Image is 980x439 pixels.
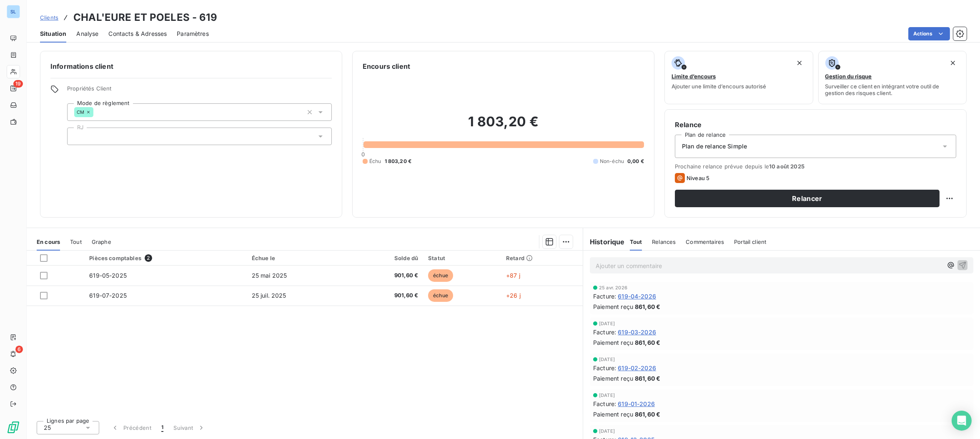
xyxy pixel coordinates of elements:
[44,424,51,432] span: 25
[506,272,520,279] span: +87 j
[506,255,578,261] div: Retard
[76,30,98,38] span: Analyse
[89,254,241,262] div: Pièces comptables
[618,292,656,301] span: 619-04-2026
[73,10,217,25] h3: CHAL'EURE ET POELES - 619
[67,85,332,97] span: Propriétés Client
[593,292,616,301] span: Facture :
[600,158,624,165] span: Non-échu
[363,61,410,71] h6: Encours client
[599,429,615,434] span: [DATE]
[168,419,211,436] button: Suivant
[818,51,967,104] button: Gestion du risqueSurveiller ce client en intégrant votre outil de gestion des risques client.
[672,83,766,90] span: Ajouter une limite d’encours autorisé
[675,120,956,130] h6: Relance
[825,83,960,96] span: Surveiller ce client en intégrant votre outil de gestion des risques client.
[428,269,453,282] span: échue
[599,357,615,362] span: [DATE]
[40,13,58,22] a: Clients
[89,292,127,299] span: 619-07-2025
[630,238,642,245] span: Tout
[675,163,956,170] span: Prochaine relance prévue depuis le
[506,292,521,299] span: +26 j
[686,238,724,245] span: Commentaires
[369,158,381,165] span: Échu
[635,374,660,383] span: 861,60 €
[618,399,655,408] span: 619-01-2026
[361,151,365,158] span: 0
[599,285,627,290] span: 25 avr. 2026
[7,421,20,434] img: Logo LeanPay
[77,110,84,115] span: CM
[635,302,660,311] span: 861,60 €
[7,82,20,95] a: 19
[682,142,747,151] span: Plan de relance Simple
[593,338,633,347] span: Paiement reçu
[37,238,60,245] span: En cours
[74,133,81,140] input: Ajouter une valeur
[635,410,660,419] span: 861,60 €
[428,289,453,302] span: échue
[13,80,23,88] span: 19
[734,238,766,245] span: Portail client
[145,254,152,262] span: 2
[156,419,168,436] button: 1
[652,238,676,245] span: Relances
[952,411,972,431] div: Open Intercom Messenger
[7,5,20,18] div: SL
[618,328,656,336] span: 619-03-2026
[593,302,633,311] span: Paiement reçu
[593,410,633,419] span: Paiement reçu
[583,237,625,247] h6: Historique
[15,346,23,353] span: 6
[353,291,418,300] span: 901,60 €
[161,424,163,432] span: 1
[593,399,616,408] span: Facture :
[599,393,615,398] span: [DATE]
[40,30,66,38] span: Situation
[92,238,111,245] span: Graphe
[593,374,633,383] span: Paiement reçu
[106,419,156,436] button: Précédent
[353,271,418,280] span: 901,60 €
[825,73,872,80] span: Gestion du risque
[635,338,660,347] span: 861,60 €
[177,30,209,38] span: Paramètres
[664,51,813,104] button: Limite d’encoursAjouter une limite d’encours autorisé
[252,255,343,261] div: Échue le
[908,27,950,40] button: Actions
[89,272,127,279] span: 619-05-2025
[593,364,616,372] span: Facture :
[363,113,644,138] h2: 1 803,20 €
[40,14,58,21] span: Clients
[353,255,418,261] div: Solde dû
[672,73,716,80] span: Limite d’encours
[70,238,82,245] span: Tout
[385,158,412,165] span: 1 803,20 €
[93,108,100,116] input: Ajouter une valeur
[675,190,940,207] button: Relancer
[599,321,615,326] span: [DATE]
[618,364,656,372] span: 619-02-2026
[50,61,332,71] h6: Informations client
[627,158,644,165] span: 0,00 €
[593,328,616,336] span: Facture :
[769,163,805,170] span: 10 août 2025
[252,272,287,279] span: 25 mai 2025
[687,175,709,181] span: Niveau 5
[252,292,286,299] span: 25 juil. 2025
[428,255,496,261] div: Statut
[108,30,167,38] span: Contacts & Adresses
